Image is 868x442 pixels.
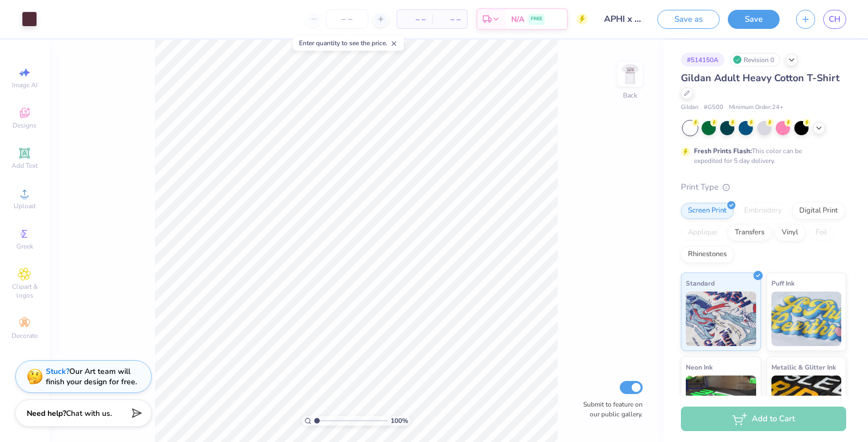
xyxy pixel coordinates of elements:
span: – – [404,14,426,25]
div: This color can be expedited for 5 day delivery. [694,146,828,166]
strong: Fresh Prints Flash: [694,147,752,155]
span: 100 % [391,416,408,426]
span: # G500 [704,103,723,112]
span: Greek [16,242,33,251]
span: CH [829,13,841,26]
span: Decorate [11,331,38,340]
span: Designs [13,121,37,130]
div: Foil [809,225,834,241]
div: Our Art team will finish your design for free. [46,366,137,387]
div: Rhinestones [681,246,734,263]
strong: Need help? [27,408,66,419]
div: # 514150A [681,53,725,66]
span: – – [439,14,460,25]
div: Vinyl [775,225,805,241]
div: Print Type [681,181,846,193]
span: Upload [14,202,35,210]
span: Minimum Order: 24 + [729,103,783,112]
img: Back [619,63,641,85]
span: Standard [686,277,715,289]
strong: Stuck? [46,366,69,377]
button: Save as [657,10,720,29]
div: Enter quantity to see the price. [293,35,404,51]
span: FREE [531,15,542,23]
span: Gildan Adult Heavy Cotton T-Shirt [681,71,840,84]
input: – – [326,9,368,29]
span: Neon Ink [686,361,713,373]
img: Puff Ink [771,292,842,346]
img: Metallic & Glitter Ink [771,376,842,430]
span: Puff Ink [771,277,794,289]
div: Digital Print [792,203,845,219]
span: Gildan [681,103,698,112]
div: Back [623,90,637,100]
img: Neon Ink [686,376,756,430]
img: Standard [686,292,756,346]
span: Metallic & Glitter Ink [771,361,836,373]
span: Image AI [12,81,38,89]
div: Applique [681,225,725,241]
div: Transfers [728,225,771,241]
div: Revision 0 [730,53,780,66]
button: Save [728,10,780,29]
span: Clipart & logos [5,282,44,300]
a: CH [823,10,846,29]
div: Embroidery [737,203,789,219]
span: N/A [511,14,524,25]
label: Submit to feature on our public gallery. [577,399,643,419]
span: Add Text [11,161,38,170]
span: Chat with us. [66,408,112,419]
input: Untitled Design [596,8,649,30]
div: Screen Print [681,203,734,219]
